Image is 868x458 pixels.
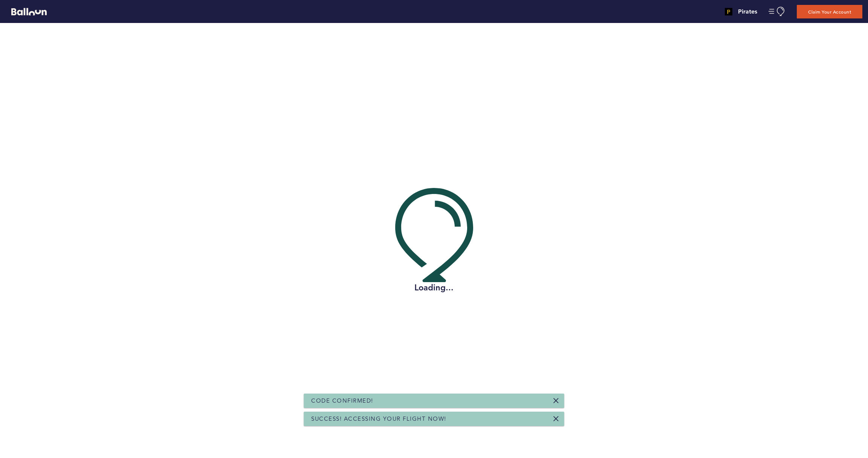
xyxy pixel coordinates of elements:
div: Success! Accessing your flight now! [304,412,564,426]
svg: Balloon [11,8,47,15]
a: Balloon [6,8,47,15]
h2: Loading... [395,282,473,293]
h4: Pirates [738,7,757,16]
button: Claim Your Account [797,5,862,18]
div: Code Confirmed! [304,394,564,408]
button: Manage Account [769,7,785,16]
